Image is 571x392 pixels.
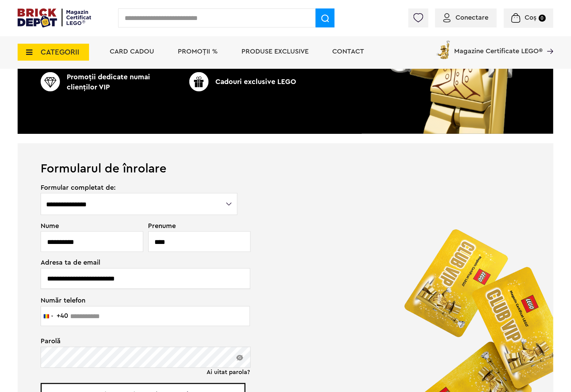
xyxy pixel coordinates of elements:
[454,39,543,55] span: Magazine Certificate LEGO®
[41,72,177,92] p: Promoţii dedicate numai clienţilor VIP
[525,14,537,21] span: Coș
[41,307,68,326] button: Selected country
[178,48,218,55] a: PROMOȚII %
[41,338,238,345] span: Parolă
[539,15,546,22] small: 0
[57,313,68,319] div: +40
[41,48,79,56] span: CATEGORII
[543,39,553,46] a: Magazine Certificate LEGO®
[332,48,364,55] a: Contact
[41,223,140,229] span: Nume
[189,72,209,91] img: CC_BD_Green_chek_mark
[41,184,238,191] span: Formular completat de:
[456,14,489,21] span: Conectare
[110,48,154,55] a: Card Cadou
[241,48,309,55] a: Produse exclusive
[18,143,553,175] h1: Formularul de înrolare
[41,72,60,91] img: CC_BD_Green_chek_mark
[443,14,489,21] a: Conectare
[174,72,311,91] p: Cadouri exclusive LEGO
[41,296,238,304] span: Număr telefon
[41,260,238,266] span: Adresa ta de email
[148,223,238,229] span: Prenume
[207,369,250,376] a: Ai uitat parola?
